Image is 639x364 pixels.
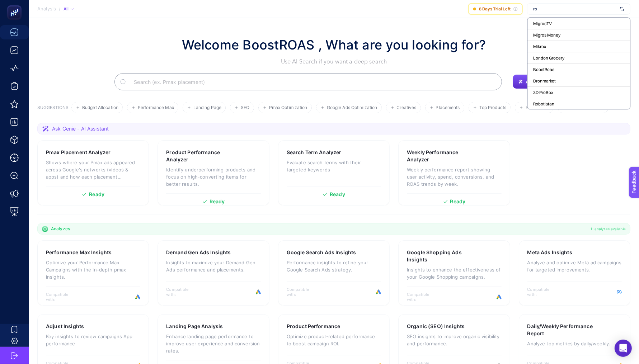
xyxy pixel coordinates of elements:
[46,259,140,280] p: Optimize your Performance Max Campaigns with the in-depth pmax insights.
[158,240,269,306] a: Demand Gen Ads InsightsInsights to maximize your Demand Gen Ads performance and placements.Compat...
[182,57,486,66] p: Use AI Search if you want a deep search
[407,149,479,163] h3: Weekly Performance Analyzer
[533,101,554,107] span: Robotistan
[210,199,225,204] span: Ready
[82,105,118,110] span: Budget Allocation
[519,240,630,306] a: Meta Ads InsightsAnalyze and optimize Meta ad campaigns for targeted improvements.Compatible with:
[37,105,69,113] h3: SUGGESTIONS
[620,5,624,13] img: svg%3e
[37,140,149,205] a: Pmax Placement AnalyzerShows where your Pmax ads appeared across Google's networks (videos & apps...
[287,287,319,297] span: Compatible with:
[527,259,622,273] p: Analyze and optimize Meta ad campaigns for targeted improvements.
[59,6,61,11] span: /
[166,249,231,256] h3: Demand Gen Ads Insights
[479,105,506,110] span: Top Products
[327,105,377,110] span: Google Ads Optimization
[158,140,269,205] a: Product Performance AnalyzerIdentify underperforming products and focus on high-converting items ...
[89,192,104,197] span: Ready
[513,75,553,89] button: AI Search
[526,79,547,85] span: AI Search
[166,166,260,188] p: Identify underperforming products and focus on high-converting items for better results.
[287,249,356,256] h3: Google Search Ads Insights
[287,323,340,330] h3: Product Performance
[398,140,510,205] a: Weekly Performance AnalyzerWeekly performance report showing user activity, spend, conversions, a...
[533,78,556,84] span: Dronmarket
[533,90,553,95] span: 3D ProBox
[269,105,307,110] span: Pmax Optimization
[526,105,549,110] span: Pmax terms
[407,292,439,302] span: Compatible with:
[398,240,510,306] a: Google Shopping Ads InsightsInsights to enhance the effectiveness of your Google Shopping campaig...
[138,105,174,110] span: Performance Max
[166,323,223,330] h3: Landing Page Analysis
[591,226,626,232] span: 11 analyzes available
[615,340,632,357] div: Open Intercom Messenger
[287,159,381,173] p: Evaluate search terms with their targeted keywords
[407,333,501,347] p: SEO insights to improve organic visibility and performance.
[450,199,466,204] span: Ready
[287,149,342,156] h3: Search Term Analyzer
[46,292,78,302] span: Compatible with:
[278,140,390,205] a: Search Term AnalyzerEvaluate search terms with their targeted keywordsReady
[407,323,465,330] h3: Organic (SEO) Insights
[527,249,572,256] h3: Meta Ads Insights
[527,323,600,337] h3: Daily/Weekly Performance Report
[37,240,149,306] a: Performance Max InsightsOptimize your Performance Max Campaigns with the in-depth pmax insights.C...
[527,287,560,297] span: Compatible with:
[436,105,460,110] span: Placements
[479,6,511,12] span: 8 Days Trial Left
[533,32,560,38] span: Migros Money
[46,249,112,256] h3: Performance Max Insights
[397,105,417,110] span: Creatives
[52,125,109,132] span: Ask Genie - AI Assistant
[533,21,552,27] span: MigrosTV
[166,259,260,273] p: Insights to maximize your Demand Gen Ads performance and placements.
[330,192,345,197] span: Ready
[278,240,390,306] a: Google Search Ads InsightsPerformance insights to refine your Google Search Ads strategy.Compatib...
[128,72,496,92] input: Search
[527,340,622,347] p: Analyze top metrics by daily/weekly.
[182,35,486,55] h1: Welcome BoostROAS , What are you looking for?
[166,149,238,163] h3: Product Performance Analyzer
[46,323,84,330] h3: Adjust Insights
[533,44,546,49] span: Mikrox
[166,333,260,354] p: Enhance landing page performance to improve user experience and conversion rates.
[51,226,70,232] span: Analyzes
[46,159,140,180] p: Shows where your Pmax ads appeared across Google's networks (videos & apps) and how each placemen...
[407,266,501,280] p: Insights to enhance the effectiveness of your Google Shopping campaigns.
[64,6,74,12] div: All
[37,6,56,12] span: Analysis
[533,67,554,72] span: BoostRoas
[533,55,564,61] span: London Grocery
[533,6,617,12] input: https://sunayyildirim.com.tr
[46,149,111,156] h3: Pmax Placement Analyzer
[287,333,381,347] p: Optimize product-related performance to boost campaign ROI.
[287,259,381,273] p: Performance insights to refine your Google Search Ads strategy.
[241,105,249,110] span: SEO
[407,249,479,263] h3: Google Shopping Ads Insights
[407,166,501,188] p: Weekly performance report showing user activity, spend, conversions, and ROAS trends by week.
[46,333,140,347] p: Key insights to review campaigns App performance
[4,2,27,8] span: Feedback
[193,105,221,110] span: Landing Page
[166,287,198,297] span: Compatible with:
